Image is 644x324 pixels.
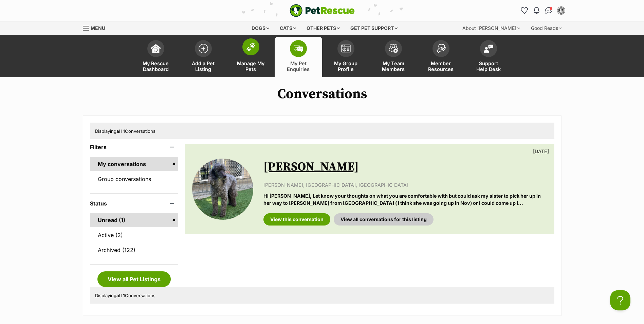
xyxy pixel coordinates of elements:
[188,60,219,72] span: Add a Pet Listing
[290,4,355,17] a: PetRescue
[236,60,266,72] span: Manage My Pets
[90,228,179,242] a: Active (2)
[302,21,345,35] div: Other pets
[322,37,370,77] a: My Group Profile
[556,5,567,16] button: My account
[533,148,549,155] p: [DATE]
[116,128,125,134] strong: all 1
[275,21,301,35] div: Cats
[519,5,530,16] a: Favourites
[389,44,398,53] img: team-members-icon-5396bd8760b3fe7c0b43da4ab00e1e3bb1a5d9ba89233759b79545d2d3fc5d0d.svg
[97,271,171,287] a: View all Pet Listings
[192,159,253,220] img: Coco Bella
[90,213,179,227] a: Unread (1)
[90,172,179,186] a: Group conversations
[417,37,465,77] a: Member Resources
[436,44,446,53] img: member-resources-icon-8e73f808a243e03378d46382f2149f9095a855e16c252ad45f914b54edf8863c.svg
[426,60,456,72] span: Member Resources
[484,44,493,53] img: help-desk-icon-fdf02630f3aa405de69fd3d07c3f3aa587a6932b1a1747fa1d2bba05be0121f9.svg
[263,213,330,226] a: View this conversation
[90,243,179,257] a: Archived (122)
[116,293,125,298] strong: all 1
[247,21,274,35] div: Dogs
[180,37,227,77] a: Add a Pet Listing
[378,60,409,72] span: My Team Members
[458,21,525,35] div: About [PERSON_NAME]
[263,181,547,188] p: [PERSON_NAME], [GEOGRAPHIC_DATA], [GEOGRAPHIC_DATA]
[91,25,105,31] span: Menu
[334,213,434,226] a: View all conversations for this listing
[473,60,504,72] span: Support Help Desk
[519,5,567,16] ul: Account quick links
[132,37,180,77] a: My Rescue Dashboard
[151,44,161,53] img: dashboard-icon-eb2f2d2d3e046f16d808141f083e7271f6b2e854fb5c12c21221c1fb7104beca.svg
[95,128,155,134] span: Displaying Conversations
[263,192,547,207] p: Hi [PERSON_NAME], Let know your thoughts on what you are comfortable with but could ask my sister...
[341,44,351,53] img: group-profile-icon-3fa3cf56718a62981997c0bc7e787c4b2cf8bcc04b72c1350f741eb67cf2f40e.svg
[199,44,208,53] img: add-pet-listing-icon-0afa8454b4691262ce3f59096e99ab1cd57d4a30225e0717b998d2c9b9846f56.svg
[534,7,539,14] img: notifications-46538b983faf8c2785f20acdc204bb7945ddae34d4c08c2a6579f10ce5e182be.svg
[346,21,402,35] div: Get pet support
[246,42,256,51] img: manage-my-pets-icon-02211641906a0b7f246fdf0571729dbe1e7629f14944591b6c1af311fb30b64b.svg
[526,21,567,35] div: Good Reads
[95,293,155,298] span: Displaying Conversations
[263,159,359,175] a: [PERSON_NAME]
[558,7,565,14] img: Sarah Rollan profile pic
[531,5,542,16] button: Notifications
[544,5,554,16] a: Conversations
[90,144,179,150] header: Filters
[294,45,303,52] img: pet-enquiries-icon-7e3ad2cf08bfb03b45e93fb7055b45f3efa6380592205ae92323e6603595dc1f.svg
[331,60,361,72] span: My Group Profile
[370,37,417,77] a: My Team Members
[283,60,314,72] span: My Pet Enquiries
[465,37,512,77] a: Support Help Desk
[610,290,630,310] iframe: Help Scout Beacon - Open
[545,7,552,14] img: chat-41dd97257d64d25036548639549fe6c8038ab92f7586957e7f3b1b290dea8141.svg
[141,60,171,72] span: My Rescue Dashboard
[227,37,275,77] a: Manage My Pets
[290,4,355,17] img: logo-e224e6f780fb5917bec1dbf3a21bbac754714ae5b6737aabdf751b685950b380.svg
[90,157,179,171] a: My conversations
[275,37,322,77] a: My Pet Enquiries
[83,21,110,34] a: Menu
[90,200,179,206] header: Status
